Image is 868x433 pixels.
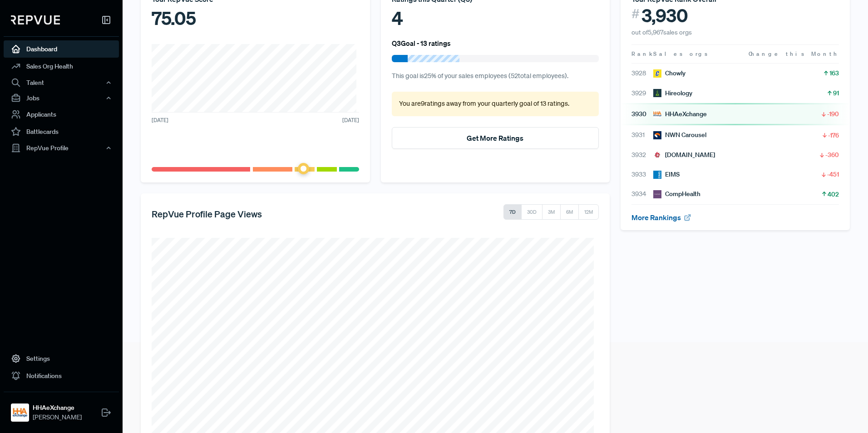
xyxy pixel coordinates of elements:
[749,50,839,58] span: Change this Month
[33,403,82,413] strong: HHAeXchange
[342,116,359,124] span: [DATE]
[578,204,599,220] button: 12M
[4,58,119,75] a: Sales Org Health
[13,405,27,420] img: HHAeXchange
[833,89,839,98] span: 91
[641,5,688,26] span: 3,930
[152,116,168,124] span: [DATE]
[503,204,522,220] button: 7D
[4,75,119,90] button: Talent
[11,15,60,25] img: RepVue
[392,39,451,47] h6: Q3 Goal - 13 ratings
[392,127,599,149] button: Get More Ratings
[4,90,119,106] button: Jobs
[631,130,653,140] span: 3931
[653,190,661,198] img: CompHealth
[4,367,119,384] a: Notifications
[653,89,661,97] img: Hireology
[4,140,119,156] button: RepVue Profile
[152,208,262,219] h5: RepVue Profile Page Views
[392,71,599,81] p: This goal is 25 % of your sales employees ( 52 total employees).
[631,89,653,98] span: 3929
[4,350,119,367] a: Settings
[653,89,692,98] div: Hireology
[631,28,692,36] span: out of 5,967 sales orgs
[631,150,653,160] span: 3932
[653,109,707,119] div: HHAeXchange
[653,69,686,78] div: Chowly
[828,131,839,140] span: -176
[828,190,839,199] span: 402
[631,50,653,58] span: Rank
[631,69,653,78] span: 3928
[4,392,119,426] a: HHAeXchangeHHAeXchange[PERSON_NAME]
[392,5,599,32] div: 4
[4,40,119,58] a: Dashboard
[631,109,653,119] span: 3930
[829,69,839,78] span: 163
[542,204,561,220] button: 3M
[33,413,82,422] span: [PERSON_NAME]
[653,189,700,199] div: CompHealth
[631,5,640,23] span: #
[653,171,661,179] img: EIMS
[152,5,359,32] div: 75.05
[653,69,661,78] img: Chowly
[825,150,839,159] span: -360
[4,106,119,123] a: Applicants
[631,213,691,222] a: More Rankings
[827,170,839,179] span: -451
[653,110,661,118] img: HHAeXchange
[399,99,592,109] p: You are 9 ratings away from your quarterly goal of 13 ratings .
[827,109,839,118] span: -190
[631,189,653,199] span: 3934
[653,151,661,159] img: Files.com
[4,123,119,140] a: Battlecards
[521,204,542,220] button: 30D
[560,204,579,220] button: 6M
[653,131,661,139] img: NWN Carousel
[653,150,715,160] div: [DOMAIN_NAME]
[631,170,653,179] span: 3933
[653,50,709,58] span: Sales orgs
[653,130,706,140] div: NWN Carousel
[653,170,680,179] div: EIMS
